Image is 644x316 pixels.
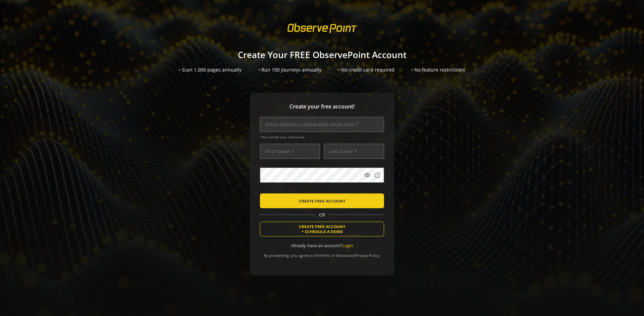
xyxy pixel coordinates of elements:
a: Terms of Service [320,253,348,258]
div: Already have an account? [260,242,384,249]
input: First Name * [260,144,320,159]
input: Email Address (name@work-email.com) * [260,117,384,132]
input: Last Name * [324,144,384,159]
span: Create your free account! [260,103,384,110]
span: This will be your Username [261,135,384,139]
button: CREATE FREE ACCOUNT [260,193,384,208]
mat-icon: visibility [364,172,371,179]
div: • Scan 1,000 pages annually [179,66,241,73]
span: CREATE FREE ACCOUNT + SCHEDULE A DEMO [299,224,345,234]
a: Privacy Policy [355,253,379,258]
button: CREATE FREE ACCOUNT+ SCHEDULE A DEMO [260,222,384,236]
mat-icon: info [374,172,381,179]
div: By proceeding, you agree to the and . [260,249,384,258]
span: OR [316,212,328,218]
div: • No feature restrictions [411,66,465,73]
span: CREATE FREE ACCOUNT [299,195,345,207]
div: • Run 100 Journeys annually [258,66,321,73]
a: Login [342,242,353,249]
div: • No credit card required [338,66,394,73]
